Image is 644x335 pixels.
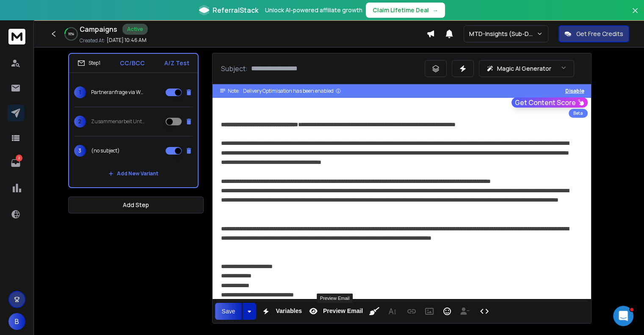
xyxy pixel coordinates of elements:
[569,109,588,118] div: Beta
[479,60,574,77] button: Magic AI Generator
[576,30,623,38] p: Get Free Credits
[497,64,551,73] p: Magic AI Generator
[213,5,258,15] span: ReferralStack
[221,64,248,74] p: Subject:
[68,197,204,213] button: Add Step
[68,31,74,36] p: 16 %
[630,5,641,25] button: Close banner
[164,59,189,67] p: A/Z Test
[457,303,473,320] button: Insert Unsubscribe Link
[321,307,365,315] span: Preview Email
[243,88,341,94] div: Delivery Optimisation has been enabled
[77,59,100,67] div: Step 1
[91,147,120,154] p: (no subject)
[476,303,492,320] button: Code View
[80,37,105,44] p: Created At:
[122,24,148,35] div: Active
[439,303,455,320] button: Emoticons
[366,3,445,18] button: Claim Lifetime Deal→
[80,24,117,34] h1: Campaigns
[404,303,420,320] button: Insert Link (Ctrl+K)
[91,118,145,125] p: Zusammenarbeit Unternehmensdiagnostik?
[565,88,584,94] button: Disable
[469,30,536,38] p: MTD-Insights (Sub-Domains)
[102,165,165,182] button: Add New Variant
[511,97,588,108] button: Get Content Score
[258,303,304,320] button: Variables
[421,303,437,320] button: Insert Image (Ctrl+P)
[91,89,145,96] p: Partneranfrage via WKO – Unternehmensdiagnostik
[305,303,365,320] button: Preview Email
[265,6,362,14] p: Unlock AI-powered affiliate growth
[120,59,145,67] p: CC/BCC
[432,6,438,14] span: →
[16,155,22,161] p: 2
[317,293,353,303] div: Preview Email
[74,145,86,157] span: 3
[7,155,24,172] a: 2
[68,53,199,188] li: Step1CC/BCCA/Z Test1Partneranfrage via WKO – Unternehmensdiagnostik2Zusammenarbeit Unternehmensdi...
[74,86,86,98] span: 1
[384,303,400,320] button: More Text
[613,306,633,326] iframe: Intercom live chat
[107,37,146,44] p: [DATE] 10:46 AM
[228,88,240,94] span: Note:
[366,303,382,320] button: Clean HTML
[8,313,25,330] button: B
[215,303,242,320] button: Save
[274,307,304,315] span: Variables
[558,25,629,42] button: Get Free Credits
[74,116,86,127] span: 2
